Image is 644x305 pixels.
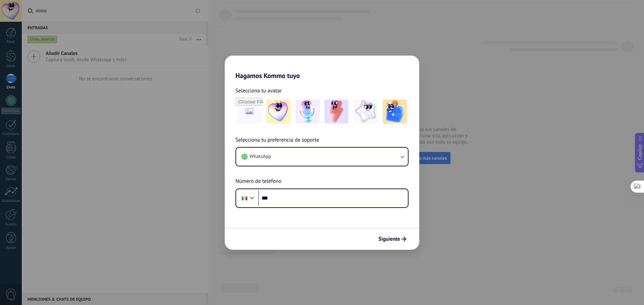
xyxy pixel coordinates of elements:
span: Siguiente [378,237,400,241]
img: -5.jpeg [383,99,407,124]
span: Selecciona tu preferencia de soporte [235,136,319,145]
img: -4.jpeg [354,99,378,124]
button: WhatsApp [236,148,408,166]
span: WhatsApp [250,153,271,160]
img: -2.jpeg [296,99,320,124]
div: Mexico: + 52 [238,191,251,205]
img: -1.jpeg [266,99,290,124]
button: Siguiente [375,233,409,245]
img: -3.jpeg [324,99,348,124]
span: Número de teléfono [235,177,281,186]
h2: Hagamos Kommo tuyo [225,56,419,80]
span: Selecciona tu avatar [235,86,282,95]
